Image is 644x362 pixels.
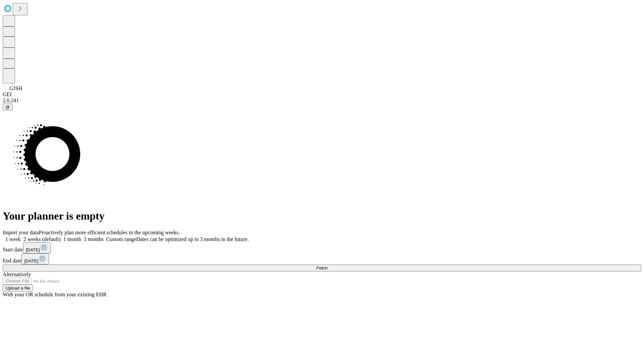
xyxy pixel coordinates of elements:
span: 1 week [5,236,21,242]
div: GEI [3,92,641,98]
span: 2 weeks (default) [23,236,61,242]
span: GJSH [9,85,22,91]
button: Upload a file [3,285,33,292]
button: [DATE] [23,242,51,253]
button: [DATE] [21,253,49,264]
div: 2.0.241 [3,98,641,104]
span: Proactively plan more efficient schedules in the upcoming weeks. [39,230,180,235]
span: With your OR schedule from your existing EHR [3,292,107,297]
span: 1 month [63,236,81,242]
div: End date [3,253,641,264]
span: 3 months [84,236,104,242]
span: Alternatively [3,271,31,277]
span: Fetch [316,265,327,270]
button: Fetch [3,264,641,271]
span: Import your data [3,230,39,235]
span: [DATE] [26,247,40,252]
span: [DATE] [24,258,38,263]
h1: Your planner is empty [3,210,641,222]
div: Start date [3,242,641,253]
span: Custom range [106,236,136,242]
span: Dates can be optimized up to 3 months in the future. [136,236,249,242]
button: @ [3,104,13,111]
span: @ [5,105,10,110]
